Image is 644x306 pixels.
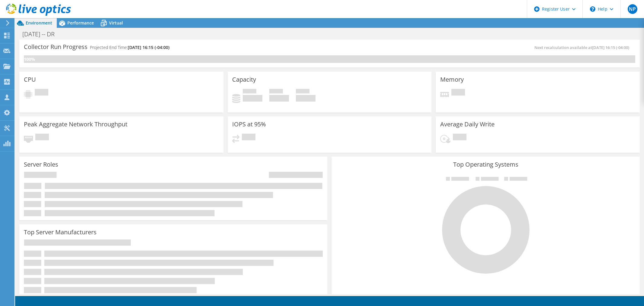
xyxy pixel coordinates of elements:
[24,229,97,236] h3: Top Server Manufacturers
[628,4,637,14] span: NP
[534,45,632,50] span: Next recalculation available at
[109,20,123,26] span: Virtual
[440,121,495,128] h3: Average Daily Write
[24,121,127,128] h3: Peak Aggregate Network Throughput
[232,76,256,83] h3: Capacity
[451,89,465,97] span: Pending
[35,89,48,97] span: Pending
[24,161,58,168] h3: Server Roles
[453,134,466,142] span: Pending
[26,20,52,26] span: Environment
[592,45,629,50] span: [DATE] 16:15 (-04:00)
[24,76,36,83] h3: CPU
[269,95,289,102] h4: 0 GiB
[35,134,49,142] span: Pending
[243,95,262,102] h4: 0 GiB
[269,89,283,95] span: Free
[67,20,94,26] span: Performance
[440,76,464,83] h3: Memory
[243,89,256,95] span: Used
[336,161,635,168] h3: Top Operating Systems
[128,44,169,50] span: [DATE] 16:15 (-04:00)
[232,121,266,128] h3: IOPS at 95%
[242,134,255,142] span: Pending
[20,31,64,37] h1: [DATE] -- DR
[90,44,169,51] h4: Projected End Time:
[296,95,316,102] h4: 0 GiB
[590,6,595,12] svg: \n
[296,89,309,95] span: Total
